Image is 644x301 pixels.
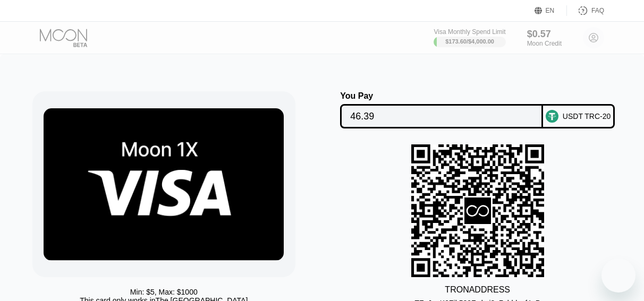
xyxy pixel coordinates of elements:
[434,28,505,47] div: Visa Monthly Spend Limit$173.60/$4,000.00
[591,7,604,14] div: FAQ
[333,91,622,128] div: You PayUSDT TRC-20
[563,112,611,121] div: USDT TRC-20
[130,288,198,296] div: Min: $ 5 , Max: $ 1000
[535,5,567,16] div: EN
[445,38,494,45] div: $173.60 / $4,000.00
[445,285,510,295] div: TRON ADDRESS
[546,7,555,14] div: EN
[340,91,543,101] div: You Pay
[601,259,635,293] iframe: Button to launch messaging window
[567,5,604,16] div: FAQ
[434,28,505,36] div: Visa Monthly Spend Limit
